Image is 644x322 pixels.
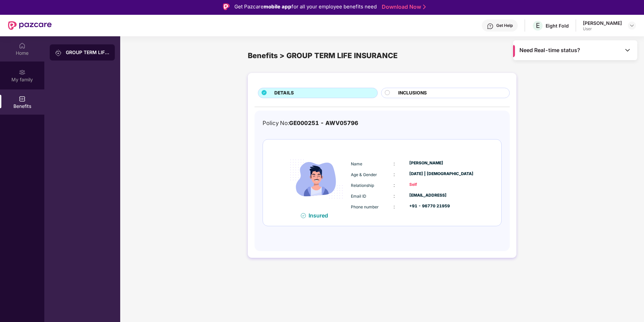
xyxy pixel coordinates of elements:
div: Get Pazcare for all your employee benefits need [234,3,377,11]
div: +91 - 96770 21959 [409,203,478,209]
img: svg+xml;base64,PHN2ZyBpZD0iSGVscC0zMngzMiIgeG1sbnM9Imh0dHA6Ly93d3cudzMub3JnLzIwMDAvc3ZnIiB3aWR0aD... [487,23,494,30]
img: svg+xml;base64,PHN2ZyBpZD0iQmVuZWZpdHMiIHhtbG5zPSJodHRwOi8vd3d3LnczLm9yZy8yMDAwL3N2ZyIgd2lkdGg9Ij... [19,95,26,102]
span: INCLUSIONS [398,89,427,97]
span: E [536,22,540,30]
strong: mobile app [264,3,291,10]
div: Get Help [496,23,513,28]
img: Logo [223,3,230,10]
img: icon [284,146,349,212]
img: Toggle Icon [624,47,631,53]
img: svg+xml;base64,PHN2ZyBpZD0iSG9tZSIgeG1sbnM9Imh0dHA6Ly93d3cudzMub3JnLzIwMDAvc3ZnIiB3aWR0aD0iMjAiIG... [19,42,26,49]
img: Stroke [423,3,426,10]
a: Download Now [382,3,424,10]
div: Benefits > GROUP TERM LIFE INSURANCE [248,50,516,61]
div: Policy No: [263,119,358,127]
div: Insured [309,212,332,219]
div: User [583,26,622,32]
span: Phone number [351,204,379,209]
span: : [394,204,395,209]
div: Eight Fold [546,23,569,29]
span: Name [351,161,362,166]
span: GE000251 - AWV05796 [289,120,358,126]
span: Age & Gender [351,172,377,177]
div: [PERSON_NAME] [409,160,478,166]
span: Relationship [351,183,374,188]
img: svg+xml;base64,PHN2ZyB3aWR0aD0iMjAiIGhlaWdodD0iMjAiIHZpZXdCb3g9IjAgMCAyMCAyMCIgZmlsbD0ibm9uZSIgeG... [19,69,26,76]
img: New Pazcare Logo [8,21,52,30]
div: [DATE] | [DEMOGRAPHIC_DATA] [409,171,478,177]
div: [EMAIL_ADDRESS] [409,192,478,199]
img: svg+xml;base64,PHN2ZyBpZD0iRHJvcGRvd24tMzJ4MzIiIHhtbG5zPSJodHRwOi8vd3d3LnczLm9yZy8yMDAwL3N2ZyIgd2... [629,23,635,28]
span: : [394,193,395,199]
span: DETAILS [274,89,294,97]
div: [PERSON_NAME] [583,20,622,26]
img: svg+xml;base64,PHN2ZyB4bWxucz0iaHR0cDovL3d3dy53My5vcmcvMjAwMC9zdmciIHdpZHRoPSIxNiIgaGVpZ2h0PSIxNi... [301,213,306,218]
span: : [394,171,395,177]
img: svg+xml;base64,PHN2ZyB3aWR0aD0iMjAiIGhlaWdodD0iMjAiIHZpZXdCb3g9IjAgMCAyMCAyMCIgZmlsbD0ibm9uZSIgeG... [55,49,62,56]
span: Need Real-time status? [519,47,580,54]
span: : [394,161,395,166]
div: Self [409,182,478,188]
span: : [394,182,395,188]
span: Email ID [351,194,366,199]
div: GROUP TERM LIFE INSURANCE [66,49,109,56]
